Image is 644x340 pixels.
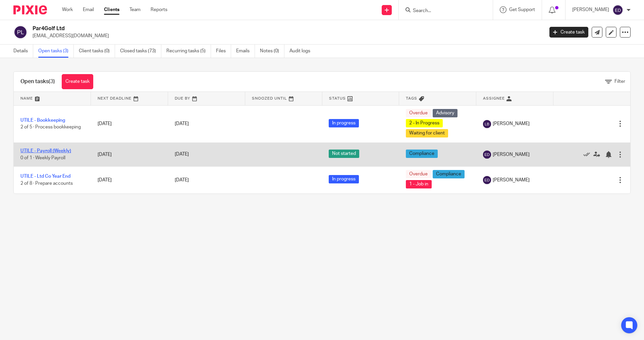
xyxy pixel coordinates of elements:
span: [PERSON_NAME] [493,177,530,183]
img: svg%3E [483,120,491,128]
span: Snoozed Until [252,97,287,100]
span: Not started [329,150,359,158]
h2: Par4Golf Ltd [33,25,438,32]
span: Compliance [433,170,465,178]
input: Search [412,8,473,14]
span: [PERSON_NAME] [493,120,530,127]
span: In progress [329,175,359,183]
a: Files [216,45,231,58]
p: [PERSON_NAME] [572,6,609,13]
span: In progress [329,119,359,127]
span: [DATE] [175,152,189,157]
a: Recurring tasks (5) [166,45,211,58]
td: [DATE] [91,143,168,166]
a: Mark as done [583,151,593,158]
span: [DATE] [175,178,189,182]
span: 2 of 8 · Prepare accounts [20,181,73,186]
a: Clients [104,6,119,13]
span: Tags [406,97,417,100]
a: Work [62,6,73,13]
span: Waiting for client [406,129,448,137]
span: 2 of 5 · Process bookkeeping [20,125,81,130]
span: Overdue [406,170,431,178]
a: Audit logs [289,45,315,58]
a: Details [13,45,33,58]
span: 1 - Job in [406,180,432,188]
span: Overdue [406,109,431,117]
a: UTILE - Bookkeeping [20,118,65,123]
a: Email [83,6,94,13]
a: Client tasks (0) [79,45,115,58]
span: (3) [49,79,55,84]
span: [DATE] [175,121,189,126]
a: Closed tasks (73) [120,45,161,58]
span: Filter [614,79,625,84]
a: Create task [62,74,93,89]
span: 2 - In Progress [406,119,443,127]
img: svg%3E [612,5,623,15]
span: [PERSON_NAME] [493,151,530,158]
a: Reports [151,6,167,13]
img: Pixie [13,5,47,14]
td: [DATE] [91,105,168,143]
td: [DATE] [91,166,168,193]
a: Team [129,6,141,13]
span: Compliance [406,150,438,158]
span: 0 of 1 · Weekly Payroll [20,156,65,160]
span: Advisory [433,109,458,117]
h1: Open tasks [20,78,55,85]
a: Emails [236,45,255,58]
p: [EMAIL_ADDRESS][DOMAIN_NAME] [33,33,539,39]
a: UTILE - Payroll (Weekly) [20,149,71,153]
span: Get Support [509,7,535,12]
a: Create task [549,27,588,38]
a: Open tasks (3) [38,45,74,58]
a: UTILE - Ltd Co Year End [20,174,70,179]
img: svg%3E [13,25,28,39]
a: Notes (0) [260,45,284,58]
img: svg%3E [483,151,491,159]
span: Status [329,97,346,100]
img: svg%3E [483,176,491,184]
